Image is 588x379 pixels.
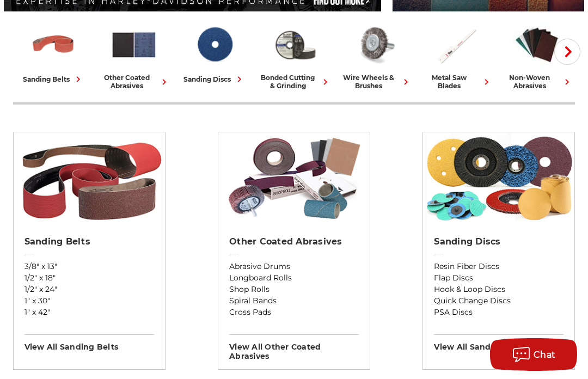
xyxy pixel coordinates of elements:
[434,284,563,295] a: Hook & Loop Discs
[24,272,154,284] a: 1/2" x 18"
[259,21,331,90] a: bonded cutting & grinding
[434,334,563,352] h3: View All sanding discs
[501,74,573,90] div: non-woven abrasives
[24,261,154,272] a: 3/8" x 13"
[340,21,412,90] a: wire wheels & brushes
[513,21,561,68] img: Non-woven Abrasives
[229,236,359,247] h2: Other Coated Abrasives
[191,21,238,68] img: Sanding Discs
[229,307,359,318] a: Cross Pads
[229,334,359,361] h3: View All other coated abrasives
[24,334,154,352] h3: View All sanding belts
[98,21,170,90] a: other coated abrasives
[179,21,250,85] a: sanding discs
[17,21,89,85] a: sanding belts
[434,295,563,307] a: Quick Change Discs
[24,284,154,295] a: 1/2" x 24"
[24,295,154,307] a: 1" x 30"
[423,132,574,225] img: Sanding Discs
[229,284,359,295] a: Shop Rolls
[434,261,563,272] a: Resin Fiber Discs
[229,261,359,272] a: Abrasive Drums
[352,21,400,68] img: Wire Wheels & Brushes
[24,236,154,247] h2: Sanding Belts
[420,21,492,90] a: metal saw blades
[259,74,331,90] div: bonded cutting & grinding
[420,74,492,90] div: metal saw blades
[501,21,573,90] a: non-woven abrasives
[183,74,245,85] div: sanding discs
[534,350,556,360] span: Chat
[434,236,563,247] h2: Sanding Discs
[434,272,563,284] a: Flap Discs
[23,74,84,85] div: sanding belts
[98,74,170,90] div: other coated abrasives
[554,39,580,65] button: Next
[24,307,154,318] a: 1" x 42"
[14,132,165,225] img: Sanding Belts
[432,21,480,68] img: Metal Saw Blades
[229,295,359,307] a: Spiral Bands
[340,74,412,90] div: wire wheels & brushes
[110,21,158,68] img: Other Coated Abrasives
[490,338,577,371] button: Chat
[434,307,563,318] a: PSA Discs
[229,272,359,284] a: Longboard Rolls
[271,21,319,68] img: Bonded Cutting & Grinding
[29,21,77,68] img: Sanding Belts
[218,132,370,225] img: Other Coated Abrasives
